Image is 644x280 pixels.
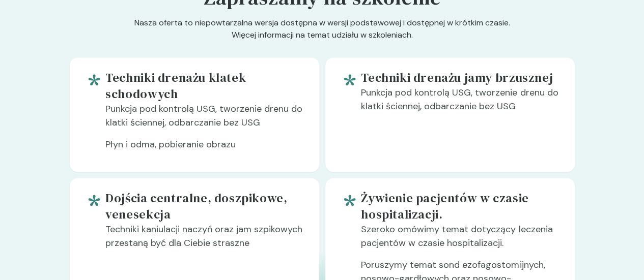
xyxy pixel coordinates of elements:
[361,86,558,112] font: Punkcja pod kontrolą USG, tworzenie drenu do klatki ściennej, odbarczanie bez USG
[105,103,302,129] font: Punkcja pod kontrolą USG, tworzenie drenu do klatki ściennej, odbarczanie bez USG
[361,190,528,223] font: Żywienie pacjentów w czasie hospitalizacji.
[105,223,302,249] font: Techniki kaniulacji naczyń oraz jam szpikowych przestaną być dla Ciebie straszne
[105,190,287,223] font: Dojścia centralne, doszpikowe, venesekcja
[105,138,236,150] font: Płyn i odma, pobieranie obrazu
[134,17,510,40] font: Nasza oferta to niepowtarzalna wersja dostępna w wersji podstawowej i dostępnej w krótkim czasie....
[105,69,246,102] font: Techniki drenażu klatek schodowych
[361,69,553,86] font: Techniki drenażu jamy brzusznej
[361,223,552,249] font: Szeroko omówimy temat dotyczący leczenia pacjentów w czasie hospitalizacji.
